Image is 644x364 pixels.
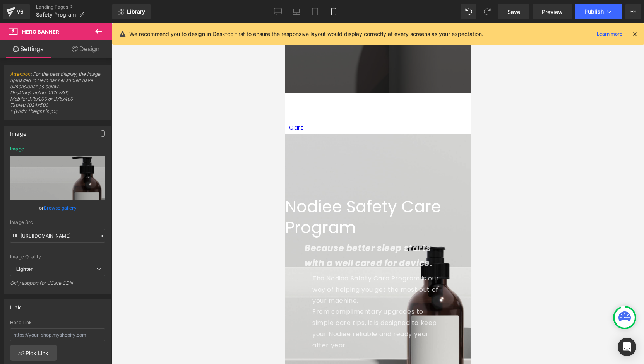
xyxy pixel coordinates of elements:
button: Undo [461,4,476,19]
a: Cart [4,90,182,108]
a: Desktop [269,4,287,19]
a: Design [58,40,114,58]
input: Link [10,229,105,243]
button: Publish [575,4,622,19]
a: New Library [112,4,151,19]
span: Safety Program [36,12,76,18]
div: Image Src [10,220,105,225]
p: We recommend you to design in Desktop first to ensure the responsive layout would display correct... [129,30,483,38]
div: or [10,204,105,212]
input: https://your-shop.myshopify.com [10,328,105,341]
b: Lighter [16,266,33,272]
button: More [625,4,641,19]
span: Hero Banner [22,29,59,35]
div: Image [10,146,24,152]
span: Because better sleep starts with a well cared for device. [19,219,147,246]
div: Link [10,300,21,311]
span: Save [507,8,520,16]
span: Preview [542,8,563,16]
div: Image Quality [10,254,105,260]
a: Landing Pages [36,4,112,10]
span: : For the best display, the image uploaded in Hero banner should have dimensions* as below: Deskt... [10,71,105,120]
div: Only support for UCare CDN [10,280,105,291]
a: Mobile [324,4,343,19]
div: v6 [15,7,25,17]
span: Cart [4,100,18,108]
a: v6 [3,4,30,19]
a: Attention [10,71,31,77]
span: From complimentary upgrades to simple care tips, it is designed to keep your Nodiee reliable and ... [27,284,152,326]
a: Preview [533,4,572,19]
a: Pick Link [10,345,57,361]
a: Tablet [306,4,324,19]
button: Redo [480,4,495,19]
div: Image [10,126,26,137]
a: Learn more [594,29,625,39]
span: Library [127,8,145,15]
span: Publish [584,9,604,15]
a: Browse gallery [44,201,77,215]
span: The Nodiee Safety Care Program is our way of helping you get the most out of your machine. [27,251,154,282]
div: Hero Link [10,320,105,325]
div: Open Intercom Messenger [618,338,636,356]
a: Laptop [287,4,306,19]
